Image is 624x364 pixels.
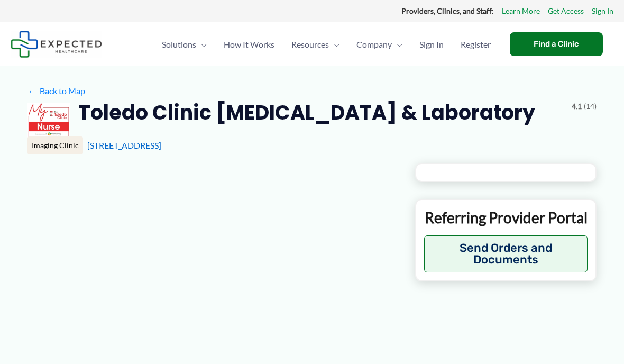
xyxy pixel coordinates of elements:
a: SolutionsMenu Toggle [153,26,215,63]
span: 4.1 [572,99,582,113]
a: ←Back to Map [27,83,85,99]
a: Sign In [592,4,613,18]
span: (14) [584,99,597,113]
span: Menu Toggle [392,26,402,63]
a: Learn More [502,4,540,18]
a: Get Access [548,4,584,18]
a: CompanyMenu Toggle [348,26,411,63]
img: Expected Healthcare Logo - side, dark font, small [11,31,102,58]
p: Referring Provider Portal [424,208,588,227]
a: [STREET_ADDRESS] [87,140,161,150]
span: Sign In [419,26,444,63]
h2: Toledo Clinic [MEDICAL_DATA] & Laboratory [78,99,535,125]
a: How It Works [215,26,283,63]
span: Menu Toggle [196,26,207,63]
a: ResourcesMenu Toggle [283,26,348,63]
a: Sign In [411,26,452,63]
button: Send Orders and Documents [424,235,588,272]
nav: Primary Site Navigation [153,26,499,63]
span: Menu Toggle [329,26,339,63]
strong: Providers, Clinics, and Staff: [401,6,494,15]
span: Resources [291,26,329,63]
a: Find a Clinic [510,32,603,56]
span: ← [27,86,38,96]
span: How It Works [224,26,274,63]
div: Imaging Clinic [27,136,83,154]
a: Register [452,26,499,63]
span: Solutions [162,26,196,63]
span: Company [356,26,392,63]
span: Register [461,26,491,63]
